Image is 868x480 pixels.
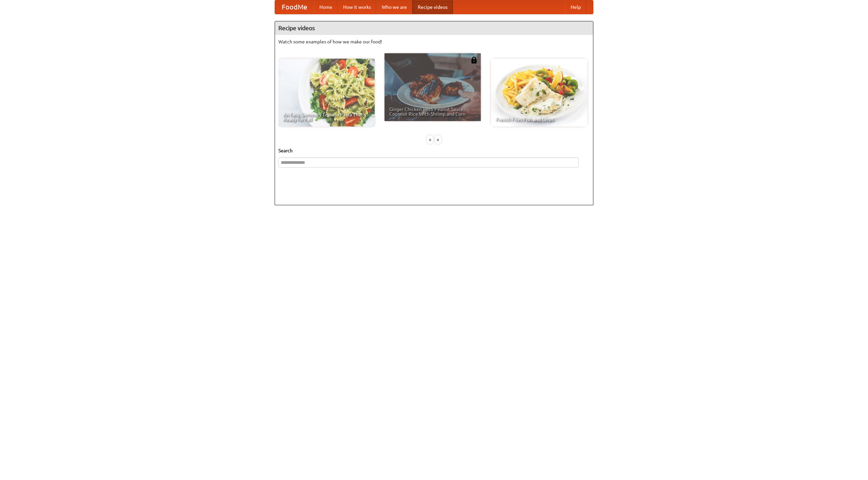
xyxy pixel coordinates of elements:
[283,112,370,122] span: An Easy, Summery Tomato Pasta That's Ready for Fall
[338,0,376,14] a: How it works
[278,59,375,127] a: An Easy, Summery Tomato Pasta That's Ready for Fall
[278,38,590,45] p: Watch some examples of how we make our food!
[471,57,477,63] img: 483408.png
[275,21,593,35] h4: Recipe videos
[412,0,453,14] a: Recipe videos
[275,0,314,14] a: FoodMe
[435,135,441,144] div: »
[314,0,338,14] a: Home
[278,147,590,154] h5: Search
[496,117,583,122] span: French Fries Fish and Chips
[491,59,587,127] a: French Fries Fish and Chips
[427,135,433,144] div: «
[376,0,412,14] a: Who we are
[565,0,586,14] a: Help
